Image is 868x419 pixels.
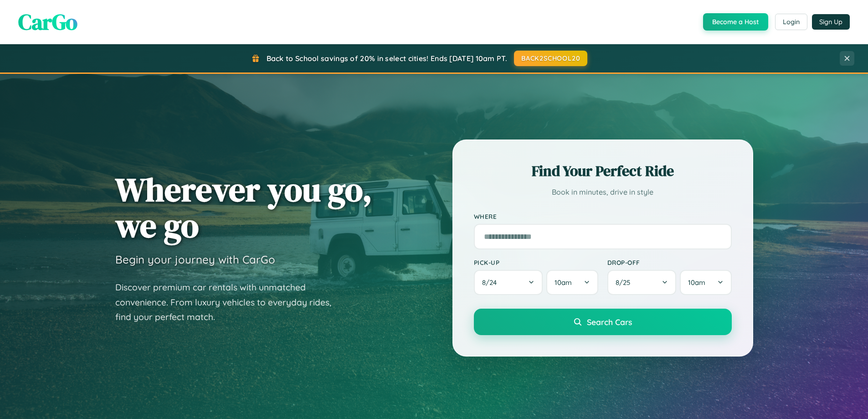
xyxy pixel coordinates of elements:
button: Login [775,14,807,30]
button: BACK2SCHOOL20 [514,51,587,66]
label: Pick-up [474,259,598,266]
button: 8/24 [474,270,543,295]
button: Search Cars [474,309,732,335]
button: 10am [546,270,598,295]
span: Search Cars [587,317,632,327]
h3: Begin your journey with CarGo [115,253,275,266]
button: 8/25 [607,270,677,295]
button: Become a Host [703,13,768,31]
span: Back to School savings of 20% in select cities! Ends [DATE] 10am PT. [267,54,507,63]
p: Discover premium car rentals with unmatched convenience. From luxury vehicles to everyday rides, ... [115,280,343,325]
span: 8 / 25 [616,278,635,287]
button: 10am [680,270,731,295]
p: Book in minutes, drive in style [474,186,732,199]
label: Where [474,212,732,220]
span: 8 / 24 [482,278,501,287]
label: Drop-off [607,259,732,266]
button: Sign Up [812,14,850,30]
h2: Find Your Perfect Ride [474,161,732,181]
h1: Wherever you go, we go [115,171,372,243]
span: CarGo [18,7,77,37]
span: 10am [555,278,572,287]
span: 10am [688,278,705,287]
